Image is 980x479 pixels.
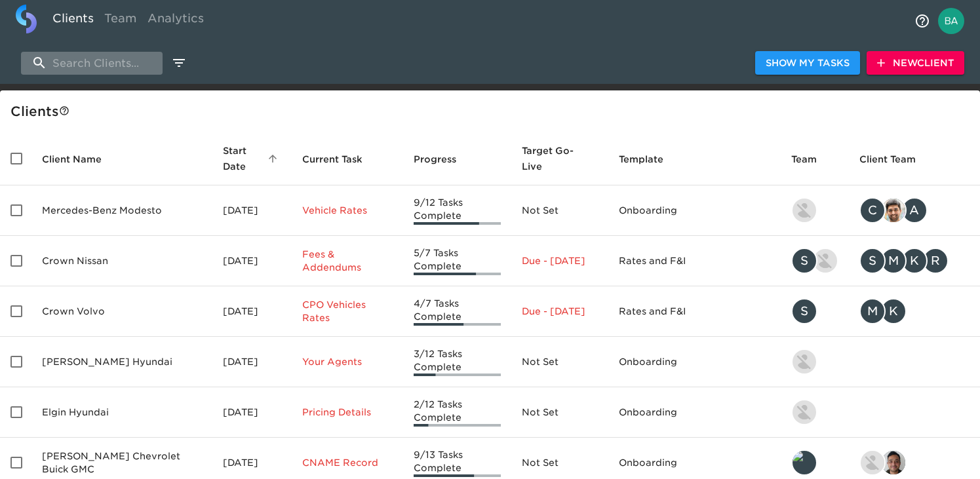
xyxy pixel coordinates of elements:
[99,5,142,37] a: Team
[882,451,905,474] img: sai@simplemnt.com
[31,337,212,387] td: [PERSON_NAME] Hyundai
[608,236,781,286] td: Rates and F&I
[212,337,292,387] td: [DATE]
[859,197,886,223] div: C
[31,286,212,337] td: Crown Volvo
[859,151,933,167] span: Client Team
[859,298,886,324] div: M
[302,151,380,167] span: Current Task
[511,185,608,236] td: Not Set
[793,199,816,222] img: kevin.lo@roadster.com
[938,8,964,34] img: Profile
[859,450,970,476] div: nikko.foster@roadster.com, sai@simplemnt.com
[880,248,907,274] div: M
[302,151,363,167] span: This is the next Task in this Hub that should be completed
[608,337,781,387] td: Onboarding
[859,298,970,324] div: mcooley@crowncars.com, kwilson@crowncars.com
[168,52,190,74] button: edit
[861,451,884,474] img: nikko.foster@roadster.com
[302,248,393,274] p: Fees & Addendums
[813,249,837,273] img: austin@roadster.com
[867,51,964,75] button: NewClient
[791,298,838,324] div: savannah@roadster.com
[302,355,393,368] p: Your Agents
[791,248,817,274] div: S
[403,337,511,387] td: 3/12 Tasks Complete
[793,400,816,424] img: kevin.lo@roadster.com
[522,254,598,267] p: Due - [DATE]
[791,399,838,425] div: kevin.lo@roadster.com
[755,51,860,75] button: Show My Tasks
[302,204,393,217] p: Vehicle Rates
[791,450,838,476] div: leland@roadster.com
[403,185,511,236] td: 9/12 Tasks Complete
[791,298,817,324] div: S
[212,185,292,236] td: [DATE]
[791,349,838,375] div: kevin.lo@roadster.com
[608,387,781,438] td: Onboarding
[901,248,928,274] div: K
[793,451,816,474] img: leland@roadster.com
[212,286,292,337] td: [DATE]
[880,298,907,324] div: K
[907,5,938,37] button: notifications
[403,286,511,337] td: 4/7 Tasks Complete
[608,286,781,337] td: Rates and F&I
[608,185,781,236] td: Onboarding
[403,236,511,286] td: 5/7 Tasks Complete
[59,105,69,116] svg: This is a list of all of your clients and clients shared with you
[619,151,680,167] span: Template
[302,406,393,419] p: Pricing Details
[21,52,163,75] input: search
[522,143,598,174] span: Target Go-Live
[16,5,37,33] img: logo
[414,151,473,167] span: Progress
[859,197,970,223] div: clayton.mandel@roadster.com, sandeep@simplemnt.com, angelique.nurse@roadster.com
[403,387,511,438] td: 2/12 Tasks Complete
[31,236,212,286] td: Crown Nissan
[877,55,954,71] span: New Client
[791,248,838,274] div: savannah@roadster.com, austin@roadster.com
[31,185,212,236] td: Mercedes-Benz Modesto
[791,151,834,167] span: Team
[522,305,598,318] p: Due - [DATE]
[901,197,928,223] div: A
[223,143,281,174] span: Start Date
[302,298,393,324] p: CPO Vehicles Rates
[47,5,99,37] a: Clients
[511,337,608,387] td: Not Set
[42,151,119,167] span: Client Name
[10,101,975,122] div: Client s
[212,387,292,438] td: [DATE]
[511,387,608,438] td: Not Set
[31,387,212,438] td: Elgin Hyundai
[212,236,292,286] td: [DATE]
[859,248,886,274] div: S
[859,248,970,274] div: sparent@crowncars.com, mcooley@crowncars.com, kwilson@crowncars.com, rrobins@crowncars.com
[791,197,838,223] div: kevin.lo@roadster.com
[302,456,393,469] p: CNAME Record
[766,55,850,71] span: Show My Tasks
[522,143,581,174] span: Calculated based on the start date and the duration of all Tasks contained in this Hub.
[793,350,816,374] img: kevin.lo@roadster.com
[922,248,949,274] div: R
[882,199,905,222] img: sandeep@simplemnt.com
[142,5,209,37] a: Analytics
